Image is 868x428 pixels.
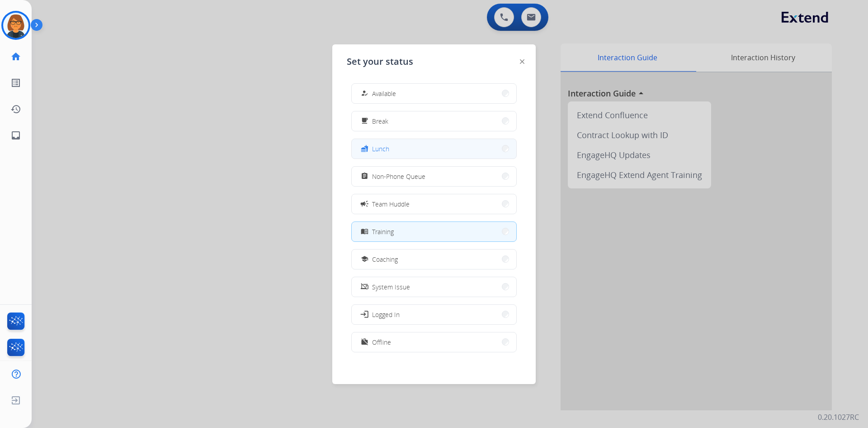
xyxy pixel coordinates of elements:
[352,139,516,159] button: Lunch
[372,337,391,347] span: Offline
[361,255,368,263] mat-icon: school
[361,338,368,346] mat-icon: work_off
[352,167,516,186] button: Non-Phone Queue
[372,282,410,292] span: System Issue
[818,412,859,423] p: 0.20.1027RC
[372,116,388,126] span: Break
[361,145,368,153] mat-icon: fastfood
[361,228,368,236] mat-icon: menu_book
[10,51,21,62] mat-icon: home
[372,89,396,98] span: Available
[352,332,516,352] button: Offline
[372,172,425,181] span: Non-Phone Queue
[372,144,389,154] span: Lunch
[520,59,524,64] img: close-button
[372,227,394,236] span: Training
[3,13,28,38] img: avatar
[352,250,516,269] button: Coaching
[352,84,516,103] button: Available
[372,199,410,209] span: Team Huddle
[10,130,21,141] mat-icon: inbox
[352,194,516,214] button: Team Huddle
[360,310,369,319] mat-icon: login
[347,55,413,68] span: Set your status
[361,117,368,125] mat-icon: free_breakfast
[361,283,368,291] mat-icon: phonelink_off
[372,255,398,264] span: Coaching
[360,199,369,208] mat-icon: campaign
[10,104,21,115] mat-icon: history
[361,90,368,97] mat-icon: how_to_reg
[10,77,21,88] mat-icon: list_alt
[352,222,516,241] button: Training
[361,173,368,180] mat-icon: assignment
[352,305,516,324] button: Logged In
[372,310,400,319] span: Logged In
[352,111,516,131] button: Break
[352,277,516,297] button: System Issue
